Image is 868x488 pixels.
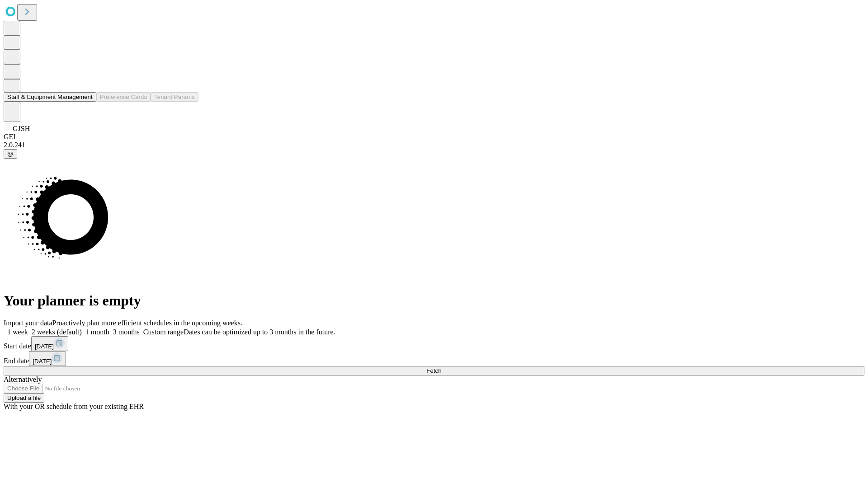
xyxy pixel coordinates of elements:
span: 3 months [113,328,140,336]
div: 2.0.241 [4,141,864,149]
div: End date [4,351,864,366]
button: Tenant Params [151,92,198,102]
div: Start date [4,336,864,351]
span: With your OR schedule from your existing EHR [4,403,144,410]
button: [DATE] [29,351,66,366]
button: Upload a file [4,393,44,403]
span: @ [7,150,14,157]
span: 1 week [7,328,28,336]
button: @ [4,149,17,159]
span: Dates can be optimized up to 3 months in the future. [184,328,335,336]
span: [DATE] [35,343,54,350]
button: Preference Cards [96,92,151,102]
button: [DATE] [31,336,68,351]
span: [DATE] [33,358,52,365]
button: Staff & Equipment Management [4,92,96,102]
span: Fetch [426,367,441,374]
span: Custom range [143,328,184,336]
span: Proactively plan more efficient schedules in the upcoming weeks. [52,319,242,327]
span: 2 weeks (default) [32,328,82,336]
h1: Your planner is empty [4,292,864,309]
div: GEI [4,133,864,141]
span: Import your data [4,319,52,327]
span: Alternatively [4,375,42,383]
button: Fetch [4,366,864,375]
span: GJSH [13,125,30,132]
span: 1 month [85,328,109,336]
